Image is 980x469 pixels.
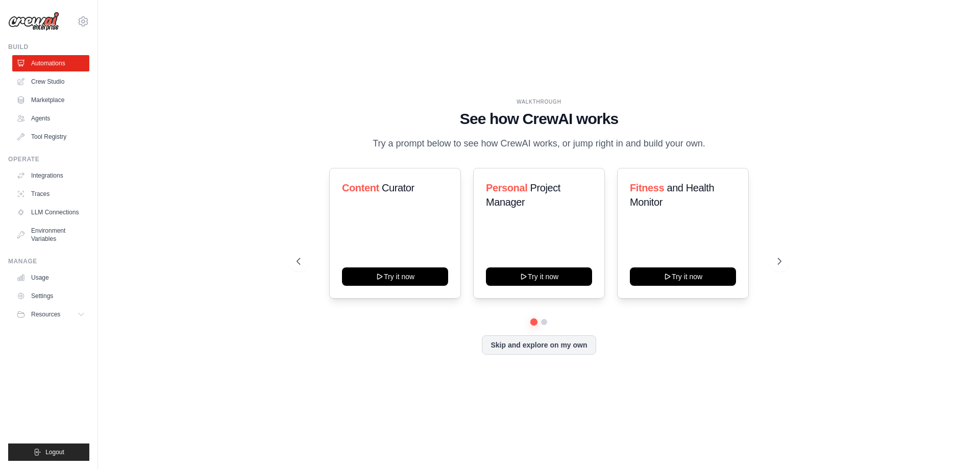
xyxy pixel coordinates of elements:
a: Marketplace [12,92,89,108]
a: Settings [12,288,89,304]
span: Curator [382,182,414,193]
a: Environment Variables [12,223,89,247]
div: Build [8,43,89,51]
span: Content [342,182,379,193]
div: Manage [8,257,89,265]
a: LLM Connections [12,204,89,220]
button: Skip and explore on my own [482,335,596,355]
a: Integrations [12,167,89,184]
button: Try it now [342,267,448,286]
img: Logo [8,12,59,31]
p: Try a prompt below to see how CrewAI works, or jump right in and build your own. [367,136,710,151]
a: Usage [12,269,89,286]
a: Tool Registry [12,129,89,145]
span: Personal [486,182,527,193]
button: Resources [12,306,89,323]
div: Operate [8,155,89,163]
span: Project Manager [486,182,560,208]
span: Fitness [630,182,664,193]
button: Try it now [630,267,736,286]
div: WALKTHROUGH [297,98,781,106]
a: Crew Studio [12,73,89,90]
a: Automations [12,55,89,71]
a: Agents [12,110,89,127]
button: Try it now [486,267,592,286]
a: Traces [12,186,89,202]
span: Logout [45,448,64,456]
h1: See how CrewAI works [297,110,781,128]
span: and Health Monitor [630,182,714,208]
button: Logout [8,443,89,461]
span: Resources [31,310,60,318]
